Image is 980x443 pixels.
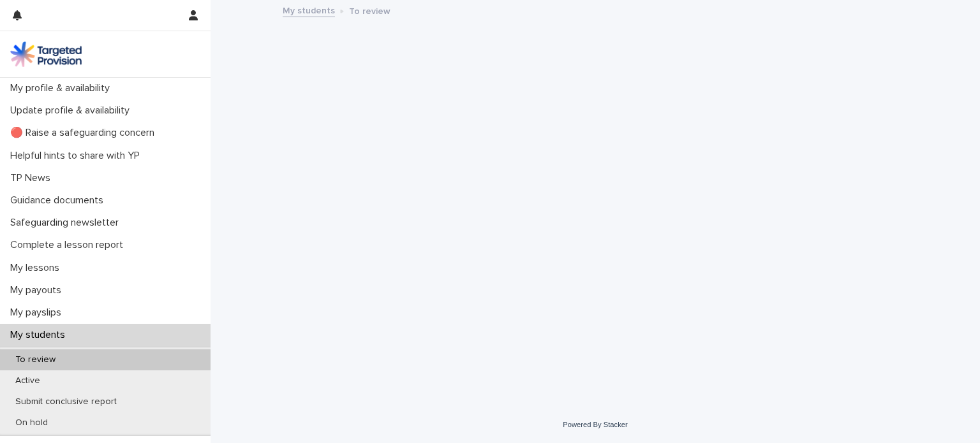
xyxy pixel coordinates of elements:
p: To review [5,354,66,365]
p: My students [5,329,75,341]
p: On hold [5,418,58,428]
p: My profile & availability [5,82,120,94]
p: Safeguarding newsletter [5,217,129,229]
p: Submit conclusive report [5,396,127,407]
p: Active [5,375,50,386]
a: My students [283,3,335,17]
p: Update profile & availability [5,105,140,117]
p: To review [349,3,390,17]
p: My payouts [5,284,71,296]
p: 🔴 Raise a safeguarding concern [5,127,165,139]
a: Powered By Stacker [563,421,627,428]
img: M5nRWzHhSzIhMunXDL62 [10,41,82,67]
p: Guidance documents [5,194,114,207]
p: TP News [5,172,61,184]
p: My payslips [5,307,71,319]
p: Helpful hints to share with YP [5,150,150,162]
p: My lessons [5,262,70,274]
p: Complete a lesson report [5,239,133,251]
